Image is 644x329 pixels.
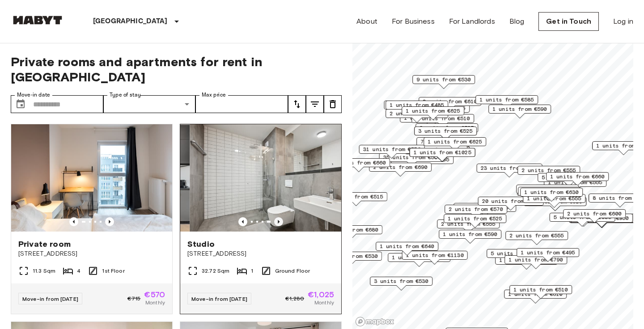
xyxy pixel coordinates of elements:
[202,267,229,275] span: 32.72 Sqm
[423,97,477,105] span: 2 units from €610
[488,105,551,118] div: Map marker
[386,109,448,123] div: Map marker
[356,16,377,27] a: About
[478,197,544,211] div: Map marker
[93,16,168,27] p: [GEOGRAPHIC_DATA]
[412,75,475,89] div: Map marker
[513,286,568,294] span: 1 units from €510
[516,185,579,198] div: Map marker
[355,316,394,327] a: Mapbox logo
[373,163,428,171] span: 2 units from €690
[314,299,334,307] span: Monthly
[127,295,141,303] span: €715
[11,124,173,314] a: Marketing picture of unit DE-01-12-003-01QPrevious imagePrevious imagePrivate room[STREET_ADDRESS...
[327,158,390,172] div: Map marker
[406,107,460,115] span: 1 units from €625
[369,163,432,177] div: Map marker
[359,145,425,159] div: Map marker
[77,267,80,275] span: 4
[546,172,609,186] div: Map marker
[308,291,334,299] span: €1,025
[520,185,575,193] span: 1 units from €645
[443,230,497,238] span: 1 units from €590
[110,91,141,99] label: Type of stay
[524,188,579,196] span: 1 units from €630
[306,95,324,113] button: tune
[492,105,547,113] span: 1 units from €590
[288,95,306,113] button: tune
[331,159,386,167] span: 1 units from €660
[414,127,477,140] div: Map marker
[370,277,432,291] div: Map marker
[439,230,501,244] div: Map marker
[520,188,583,202] div: Map marker
[518,187,580,201] div: Map marker
[550,173,605,181] span: 1 units from €660
[491,249,545,257] span: 5 units from €590
[190,124,351,232] img: Marketing picture of unit DE-01-481-006-01
[542,173,596,181] span: 5 units from €660
[415,123,478,137] div: Map marker
[445,205,507,219] div: Map marker
[522,187,576,195] span: 1 units from €640
[187,249,334,258] span: [STREET_ADDRESS]
[388,253,450,267] div: Map marker
[386,101,448,114] div: Map marker
[504,255,567,269] div: Map marker
[554,213,611,221] span: 5 units from €1085
[191,295,247,302] span: Move-in from [DATE]
[324,226,378,234] span: 1 units from €680
[105,217,114,226] button: Previous image
[180,124,342,314] a: Previous imagePrevious imageStudio[STREET_ADDRESS]32.72 Sqm1Ground FloorMove-in from [DATE]€1,280...
[420,138,475,146] span: 7 units from €585
[441,220,496,228] span: 2 units from €555
[416,76,471,84] span: 9 units from €530
[448,215,502,223] span: 1 units from €525
[12,95,30,113] button: Choose date
[517,248,579,262] div: Map marker
[509,16,525,27] a: Blog
[384,101,450,114] div: Map marker
[563,209,626,223] div: Map marker
[449,16,495,27] a: For Landlords
[18,249,165,258] span: [STREET_ADDRESS]
[410,148,475,162] div: Map marker
[458,203,512,211] span: 4 units from €605
[508,290,563,298] span: 1 units from €610
[487,249,549,263] div: Map marker
[325,192,387,206] div: Map marker
[416,137,479,151] div: Map marker
[392,253,446,262] span: 1 units from €570
[482,197,540,205] span: 20 units from €575
[517,166,580,180] div: Map marker
[374,277,428,285] span: 3 units from €530
[508,256,563,264] span: 1 units from €790
[11,124,172,232] img: Marketing picture of unit DE-01-12-003-01Q
[144,291,165,299] span: €570
[453,203,516,217] div: Map marker
[392,16,435,27] a: For Business
[574,214,629,222] span: 6 units from €950
[380,242,434,250] span: 1 units from €640
[509,232,564,240] span: 2 units from €555
[274,217,283,226] button: Previous image
[505,231,568,245] div: Map marker
[402,106,464,120] div: Map marker
[521,166,576,174] span: 2 units from €555
[22,295,78,302] span: Move-in from [DATE]
[323,252,378,260] span: 4 units from €530
[428,138,482,146] span: 1 units from €625
[424,137,486,151] div: Map marker
[415,114,470,122] span: 2 units from €510
[521,249,575,257] span: 1 units from €495
[613,16,633,27] a: Log in
[475,95,538,109] div: Map marker
[363,145,421,153] span: 31 units from €570
[376,242,438,256] div: Map marker
[418,127,473,135] span: 3 units from €525
[329,193,383,201] span: 1 units from €515
[550,213,615,227] div: Map marker
[11,54,342,84] span: Private rooms and apartments for rent in [GEOGRAPHIC_DATA]
[251,267,253,275] span: 1
[69,217,78,226] button: Previous image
